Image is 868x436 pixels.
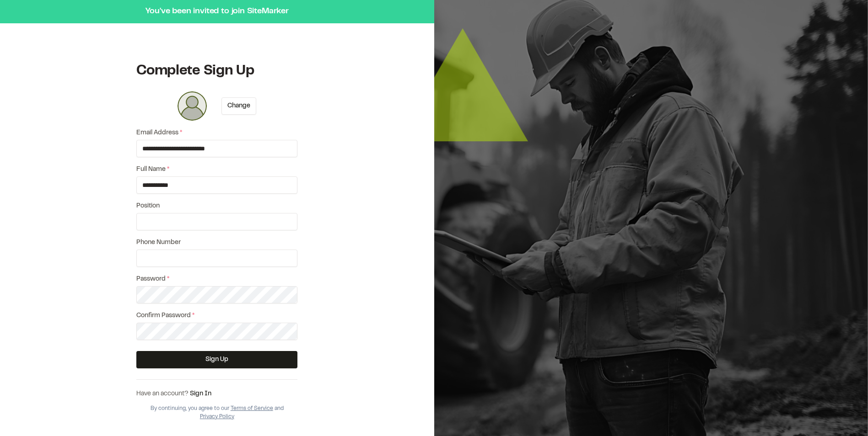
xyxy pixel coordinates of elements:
button: Sign Up [136,351,297,368]
div: Click or Drag and Drop to change photo [178,91,207,121]
div: Have an account? [136,389,297,399]
a: Sign In [190,391,211,397]
button: Terms of Service [231,404,273,413]
label: Phone Number [136,238,297,248]
h1: Complete Sign Up [136,62,297,80]
label: Password [136,274,297,284]
button: Change [221,97,256,115]
label: Confirm Password [136,311,297,321]
label: Full Name [136,165,297,175]
div: By continuing, you agree to our and [136,404,297,421]
img: Profile Photo [178,91,207,121]
label: Email Address [136,128,297,138]
label: Position [136,201,297,211]
button: Privacy Policy [200,413,234,421]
